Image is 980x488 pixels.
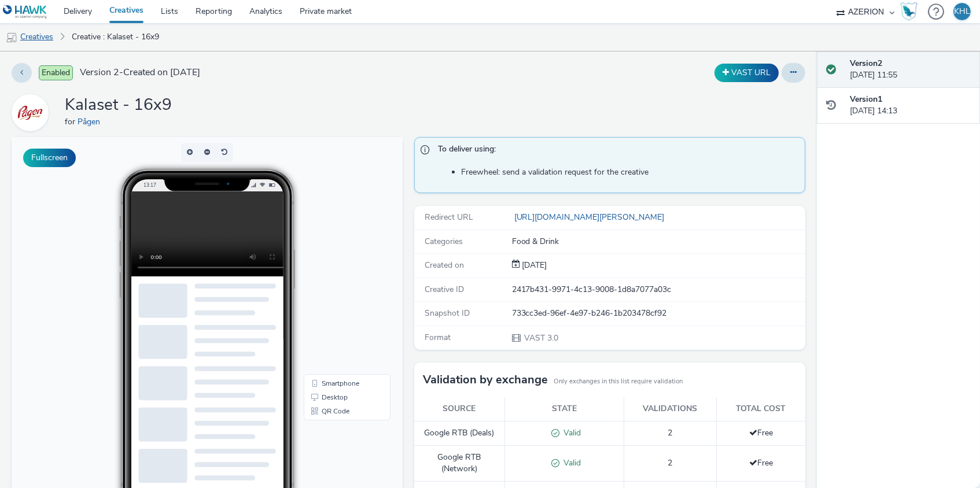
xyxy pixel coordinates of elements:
[512,308,804,319] div: 733cc3ed-96ef-4e97-b246-1b203478cf92
[414,421,504,445] td: Google RTB (Deals)
[520,260,547,271] span: [DATE]
[13,96,47,130] img: Pågen
[624,397,717,421] th: Validations
[294,239,377,253] li: Smartphone
[425,260,464,271] span: Created on
[425,308,470,319] span: Snapshot ID
[524,332,559,343] span: VAST 3.0
[850,94,971,117] div: [DATE] 14:13
[749,427,773,438] span: Free
[461,167,799,178] li: Freewheel: send a validation request for the creative
[900,2,918,21] img: Hawk Academy
[850,58,971,82] div: [DATE] 11:55
[425,284,464,295] span: Creative ID
[425,236,463,247] span: Categories
[512,212,669,223] a: [URL][DOMAIN_NAME][PERSON_NAME]
[712,64,782,82] div: Duplicate the creative as a VAST URL
[310,271,338,278] span: QR Code
[520,260,547,271] div: Creation 20 August 2025, 14:13
[850,58,882,69] strong: Version 2
[717,397,805,421] th: Total cost
[3,5,47,19] img: undefined Logo
[80,66,200,79] span: Version 2 - Created on [DATE]
[714,64,779,82] button: VAST URL
[66,23,165,51] a: Creative : Kalaset - 16x9
[414,445,504,481] td: Google RTB (Network)
[512,236,804,247] div: Food & Drink
[23,149,76,167] button: Fullscreen
[12,107,53,118] a: Pågen
[559,427,581,438] span: Valid
[6,32,17,43] img: mobile
[512,284,804,295] div: 2417b431-9971-4c13-9008-1d8a7077a03c
[294,267,377,281] li: QR Code
[39,65,73,80] span: Enabled
[749,457,773,468] span: Free
[559,457,581,468] span: Valid
[668,457,673,468] span: 2
[425,332,451,343] span: Format
[668,427,673,438] span: 2
[65,116,78,127] span: for
[78,116,105,127] a: Pågen
[310,257,336,264] span: Desktop
[414,397,504,421] th: Source
[423,371,548,389] h3: Validation by exchange
[425,212,473,223] span: Redirect URL
[954,3,970,20] div: KHL
[132,45,145,51] span: 13:17
[554,377,683,386] small: Only exchanges in this list require validation
[438,143,793,158] span: To deliver using:
[65,94,172,116] h1: Kalaset - 16x9
[310,243,348,250] span: Smartphone
[294,253,377,267] li: Desktop
[504,397,624,421] th: State
[850,94,882,105] strong: Version 1
[900,2,922,21] a: Hawk Academy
